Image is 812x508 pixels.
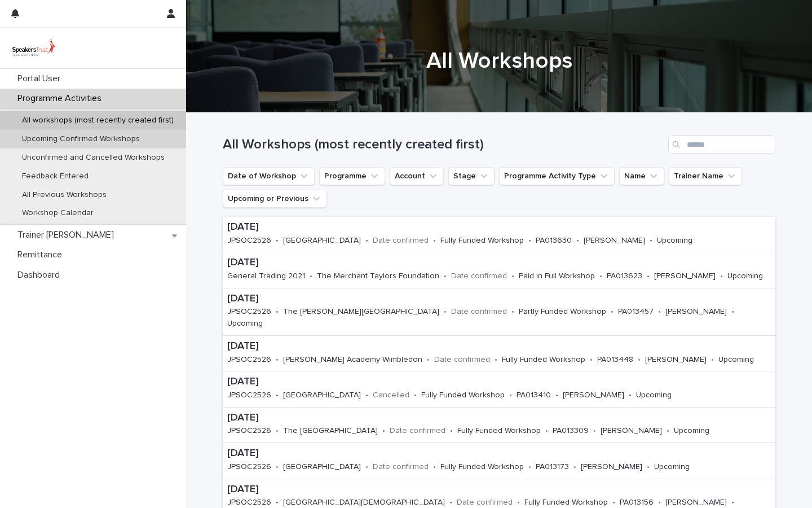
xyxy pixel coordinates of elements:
p: Fully Funded Workshop [457,426,541,436]
p: Trainer [PERSON_NAME] [13,230,123,240]
p: [DATE] [227,257,771,269]
p: PA013448 [597,355,633,365]
p: • [711,355,714,365]
p: • [573,462,576,472]
p: Fully Funded Workshop [440,236,524,246]
p: [PERSON_NAME] Academy Wimbledon [283,355,422,365]
p: Upcoming [657,236,692,246]
input: Search [668,135,775,154]
p: JPSOC2526 [227,462,271,472]
a: [DATE]JPSOC2526•[PERSON_NAME] Academy Wimbledon•Date confirmed•Fully Funded Workshop•PA013448•[PE... [223,336,775,371]
p: • [444,307,447,317]
p: JPSOC2526 [227,307,271,317]
p: Partly Funded Workshop [519,307,606,317]
p: • [731,498,734,507]
p: PA013457 [618,307,654,317]
p: Portal User [13,73,69,84]
p: • [365,236,368,246]
p: • [647,462,650,472]
p: [DATE] [227,412,741,424]
button: Programme [319,167,385,185]
p: • [495,355,497,365]
p: PA013173 [536,462,569,472]
p: • [590,355,593,365]
p: • [555,391,558,400]
h1: All Workshops (most recently created first) [223,137,664,153]
p: Upcoming [654,462,690,472]
p: [GEOGRAPHIC_DATA] [283,462,361,472]
a: [DATE]JPSOC2526•[GEOGRAPHIC_DATA]•Date confirmed•Fully Funded Workshop•PA013173•[PERSON_NAME]•Upc... [223,443,775,479]
p: Upcoming Confirmed Workshops [13,134,149,144]
p: PA013309 [553,426,589,436]
p: [PERSON_NAME] [601,426,662,436]
p: • [629,391,632,400]
p: [DATE] [227,376,703,388]
p: The [PERSON_NAME][GEOGRAPHIC_DATA] [283,307,439,317]
p: Fully Funded Workshop [502,355,585,365]
p: • [658,498,661,507]
p: [DATE] [227,484,771,496]
p: Dashboard [13,270,69,281]
p: • [528,462,531,472]
button: Upcoming or Previous [223,190,327,208]
p: [PERSON_NAME] [665,498,727,507]
p: • [650,236,652,246]
p: Remittance [13,249,71,260]
p: • [720,271,723,281]
p: Feedback Entered [13,172,98,181]
p: • [276,462,279,472]
a: [DATE]JPSOC2526•[GEOGRAPHIC_DATA]•Cancelled•Fully Funded Workshop•PA013410•[PERSON_NAME]•Upcoming [223,371,775,407]
p: JPSOC2526 [227,236,271,246]
p: • [444,271,447,281]
p: • [276,355,279,365]
p: • [433,462,436,472]
p: Programme Activities [13,93,111,104]
p: Upcoming [227,319,263,329]
p: • [382,426,385,436]
p: • [310,271,312,281]
button: Name [619,167,664,185]
button: Trainer Name [669,167,742,185]
p: • [276,426,279,436]
a: [DATE]JPSOC2526•The [GEOGRAPHIC_DATA]•Date confirmed•Fully Funded Workshop•PA013309•[PERSON_NAME]... [223,408,775,443]
p: • [276,236,279,246]
p: • [276,307,279,317]
p: [PERSON_NAME] [581,462,642,472]
a: [DATE]General Trading 2021•The Merchant Taylors Foundation•Date confirmed•Paid in Full Workshop•P... [223,252,775,288]
img: UVamC7uQTJC0k9vuxGLS [9,37,59,59]
button: Account [390,167,444,185]
p: • [647,271,650,281]
p: All workshops (most recently created first) [13,116,183,125]
p: [PERSON_NAME] [563,391,624,400]
p: Unconfirmed and Cancelled Workshops [13,153,174,163]
p: • [511,271,514,281]
p: Upcoming [636,391,672,400]
p: Fully Funded Workshop [440,462,524,472]
p: Paid in Full Workshop [519,271,595,281]
p: General Trading 2021 [227,271,305,281]
p: • [414,391,417,400]
p: • [599,271,602,281]
p: Date confirmed [373,236,429,246]
p: Fully Funded Workshop [421,391,505,400]
p: • [509,391,512,400]
p: Workshop Calendar [13,208,103,218]
p: • [667,426,669,436]
p: • [427,355,430,365]
p: [GEOGRAPHIC_DATA] [283,236,361,246]
p: Date confirmed [373,462,429,472]
p: [DATE] [227,293,771,305]
p: JPSOC2526 [227,426,271,436]
button: Programme Activity Type [499,167,615,185]
p: JPSOC2526 [227,355,271,365]
p: Fully Funded Workshop [524,498,608,507]
p: PA013156 [620,498,654,507]
p: [PERSON_NAME] [654,271,716,281]
p: • [449,498,452,507]
p: Date confirmed [390,426,445,436]
p: [PERSON_NAME] [645,355,707,365]
p: PA013623 [607,271,642,281]
p: The Merchant Taylors Foundation [317,271,439,281]
p: [PERSON_NAME] [665,307,727,317]
p: Date confirmed [451,307,507,317]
